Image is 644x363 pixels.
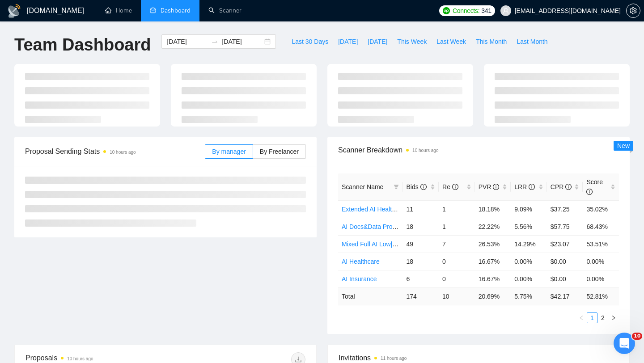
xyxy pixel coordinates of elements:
[439,253,475,270] td: 0
[14,34,151,55] h1: Team Dashboard
[587,313,597,323] a: 1
[493,184,499,190] span: info-circle
[211,38,218,45] span: swap-right
[475,287,511,305] td: 20.69 %
[576,312,587,323] li: Previous Page
[412,148,438,153] time: 10 hours ago
[632,333,642,340] span: 10
[436,37,466,46] span: Last Week
[481,6,491,16] span: 341
[512,34,552,49] button: Last Month
[342,183,383,190] span: Scanner Name
[511,270,547,287] td: 0.00%
[381,356,407,361] time: 11 hours ago
[583,287,619,305] td: 52.81 %
[547,287,583,305] td: $ 42.17
[511,287,547,305] td: 5.75 %
[402,287,439,305] td: 174
[7,4,21,18] img: logo
[452,184,458,190] span: info-circle
[167,37,208,46] input: Start date
[583,270,619,287] td: 0.00%
[511,235,547,253] td: 14.29%
[586,178,603,195] span: Score
[292,37,328,46] span: Last 30 Days
[368,37,387,46] span: [DATE]
[338,144,619,156] span: Scanner Breakdown
[517,37,547,46] span: Last Month
[406,183,426,190] span: Bids
[614,333,635,354] iframe: Intercom live chat
[439,218,475,235] td: 1
[586,189,593,195] span: info-circle
[583,253,619,270] td: 0.00%
[342,206,407,213] a: Extended AI Healthcare
[25,146,205,157] span: Proposal Sending Stats
[475,253,511,270] td: 16.67%
[529,184,535,190] span: info-circle
[442,183,458,190] span: Re
[342,241,450,248] a: Mixed Full AI Low|no code|automations
[453,6,479,16] span: Connects:
[626,4,640,18] button: setting
[287,34,333,49] button: Last 30 Days
[67,356,93,361] time: 10 hours ago
[547,253,583,270] td: $0.00
[547,200,583,218] td: $37.25
[443,7,450,14] img: upwork-logo.png
[402,218,439,235] td: 18
[617,142,630,149] span: New
[402,270,439,287] td: 6
[392,34,432,49] button: This Week
[342,223,414,230] a: AI Docs&Data Processing
[105,7,132,14] a: homeHome
[420,184,427,190] span: info-circle
[471,34,512,49] button: This Month
[511,218,547,235] td: 5.56%
[579,315,584,321] span: left
[576,312,587,323] button: left
[565,184,572,190] span: info-circle
[583,218,619,235] td: 68.43%
[511,253,547,270] td: 0.00%
[392,180,401,194] span: filter
[150,7,156,13] span: dashboard
[587,312,597,323] li: 1
[402,200,439,218] td: 11
[598,313,608,323] a: 2
[479,183,500,190] span: PVR
[110,150,136,155] time: 10 hours ago
[222,37,263,46] input: End date
[338,287,402,305] td: Total
[475,218,511,235] td: 22.22%
[514,183,535,190] span: LRR
[211,38,218,45] span: to
[503,8,509,14] span: user
[597,312,608,323] li: 2
[439,235,475,253] td: 7
[394,184,399,190] span: filter
[511,200,547,218] td: 9.09%
[583,200,619,218] td: 35.02%
[212,148,246,155] span: By manager
[627,7,640,14] span: setting
[608,312,619,323] button: right
[626,7,640,14] a: setting
[342,258,380,265] a: AI Healthcare
[439,200,475,218] td: 1
[402,253,439,270] td: 18
[161,7,191,14] span: Dashboard
[439,287,475,305] td: 10
[432,34,471,49] button: Last Week
[547,270,583,287] td: $0.00
[476,37,507,46] span: This Month
[551,183,572,190] span: CPR
[363,34,392,49] button: [DATE]
[333,34,363,49] button: [DATE]
[608,312,619,323] li: Next Page
[547,235,583,253] td: $23.07
[475,270,511,287] td: 16.67%
[208,7,241,14] a: searchScanner
[547,218,583,235] td: $57.75
[583,235,619,253] td: 53.51%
